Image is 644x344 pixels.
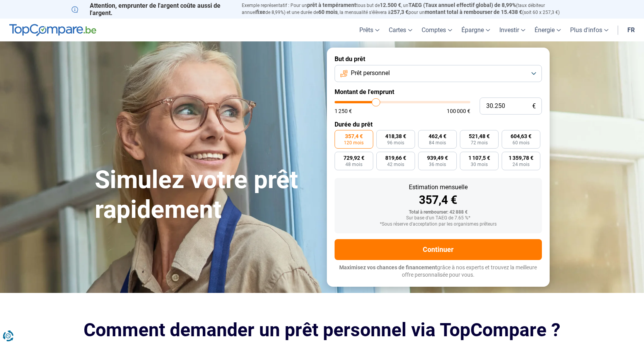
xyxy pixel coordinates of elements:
label: Montant de l'emprunt [335,88,542,96]
a: fr [623,19,639,41]
div: 357,4 € [341,194,536,206]
div: Total à rembourser: 42 888 € [341,210,536,215]
span: 30 mois [471,162,488,167]
div: Estimation mensuelle [341,184,536,190]
span: 604,63 € [511,133,531,139]
div: *Sous réserve d'acceptation par les organismes prêteurs [341,222,536,227]
span: 60 mois [512,140,530,145]
span: Maximisez vos chances de financement [339,264,437,270]
span: 96 mois [387,140,404,145]
span: 939,49 € [427,155,448,161]
span: 1 359,78 € [509,155,533,161]
a: Prêts [355,19,384,41]
span: prêt à tempérament [307,2,356,8]
span: 48 mois [345,162,362,167]
p: Exemple représentatif : Pour un tous but de , un (taux débiteur annuel de 8,99%) et une durée de ... [242,2,573,16]
span: 257,3 € [391,9,408,15]
span: 120 mois [344,140,364,145]
a: Plus d'infos [565,19,613,41]
span: 357,4 € [345,133,363,139]
span: 72 mois [471,140,488,145]
a: Épargne [457,19,495,41]
label: Durée du prêt [335,121,542,128]
span: 84 mois [429,140,446,145]
span: TAEG (Taux annuel effectif global) de 8,99% [408,2,516,8]
span: 729,92 € [343,155,364,161]
a: Comptes [417,19,457,41]
button: Continuer [335,239,542,260]
span: 1 250 € [335,108,352,114]
span: 1 107,5 € [468,155,490,161]
p: Attention, emprunter de l'argent coûte aussi de l'argent. [72,2,232,17]
span: 418,38 € [385,133,406,139]
a: Cartes [384,19,417,41]
div: Sur base d'un TAEG de 7.65 %* [341,216,536,221]
span: 42 mois [387,162,404,167]
span: fixe [256,9,265,15]
span: 819,66 € [385,155,406,161]
h1: Simulez votre prêt rapidement [95,165,318,225]
span: 521,48 € [469,133,490,139]
span: 462,4 € [429,133,446,139]
button: Prêt personnel [335,65,542,82]
span: 100 000 € [447,108,470,114]
span: 12.500 € [380,2,401,8]
span: montant total à rembourser de 15.438 € [425,9,522,15]
a: Énergie [530,19,565,41]
h2: Comment demander un prêt personnel via TopCompare ? [72,319,573,341]
span: 60 mois [318,9,338,15]
span: 36 mois [429,162,446,167]
img: TopCompare [9,24,96,36]
span: 24 mois [512,162,530,167]
span: Prêt personnel [351,69,390,77]
label: But du prêt [335,55,542,63]
p: grâce à nos experts et trouvez la meilleure offre personnalisée pour vous. [335,264,542,279]
a: Investir [495,19,530,41]
span: € [532,103,536,110]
